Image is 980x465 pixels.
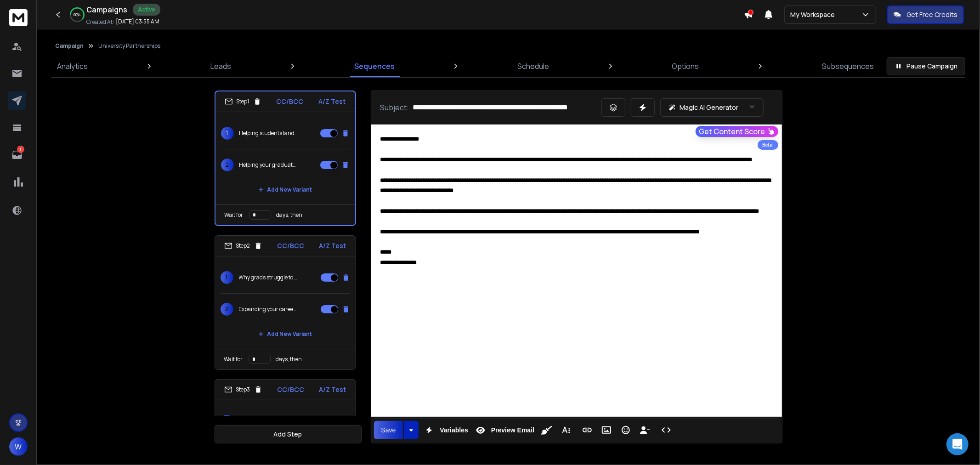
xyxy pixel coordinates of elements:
p: 1 [17,146,24,153]
span: 1 [221,415,233,428]
p: CC/BCC [277,241,304,250]
li: Step2CC/BCCA/Z Test1Why grads struggle to get hired2Expanding your career services without expand... [215,235,356,370]
p: Leads [210,61,231,72]
p: days, then [276,356,302,363]
a: Subsequences [816,55,879,77]
span: Preview Email [489,426,536,434]
button: Insert Image (Ctrl+P) [598,421,615,439]
button: Preview Email [472,421,536,439]
button: Variables [420,421,470,439]
span: 1 [221,127,234,140]
button: W [9,437,28,456]
a: Schedule [512,55,555,77]
a: Leads [205,55,237,77]
p: days, then [277,211,303,219]
span: 1 [221,271,233,284]
p: Why grads struggle to get hired [239,274,298,281]
li: Step1CC/BCCA/Z Test1Helping students land jobs faster (and with less stress)2Helping your graduat... [215,91,356,226]
p: My Workspace [790,10,838,19]
p: [DATE] 03:55 AM [116,18,159,25]
p: A/Z Test [319,241,346,250]
span: Variables [438,426,470,434]
p: University Partnerships [98,42,160,50]
button: Get Content Score [696,126,778,137]
button: Magic AI Generator [660,98,764,117]
button: More Text [557,421,575,439]
div: Beta [758,140,778,150]
p: Helping students land jobs faster (and with less stress) [239,130,298,137]
p: Subject: [380,102,409,113]
button: Pause Campaign [887,57,965,75]
p: Helping your graduates stand out in the job market [239,161,298,169]
span: 2 [221,159,234,171]
p: Wait for [224,356,243,363]
button: Campaign [55,42,84,50]
p: CC/BCC [277,97,304,106]
a: Options [667,55,705,77]
a: Analytics [51,55,93,77]
p: Wait for [225,211,244,219]
p: A/Z Test [319,385,346,394]
a: Sequences [349,55,400,77]
p: Created At: [86,18,114,26]
button: Emoticons [617,421,634,439]
button: Add New Variant [251,181,320,199]
p: Options [672,61,699,72]
p: Get Free Credits [906,10,957,19]
a: 1 [8,146,26,164]
h1: Campaigns [86,4,127,15]
div: Active [133,4,160,16]
button: Get Free Credits [887,6,964,24]
p: CC/BCC [277,385,304,394]
p: Magic AI Generator [680,103,739,112]
button: Insert Link (Ctrl+K) [578,421,596,439]
button: Insert Unsubscribe Link [636,421,654,439]
p: Expanding your career services without expanding your budget [239,306,298,313]
div: Open Intercom Messenger [946,433,969,455]
button: Code View [657,421,675,439]
button: Clean HTML [538,421,555,439]
p: Subsequences [822,61,874,72]
p: 60 % [74,12,81,17]
p: Schedule [517,61,549,72]
div: Step 3 [224,386,262,394]
button: Save [374,421,403,439]
div: Step 2 [224,242,262,250]
p: A/Z Test [319,97,346,106]
button: Add Step [215,425,362,443]
div: Step 1 [225,97,261,106]
span: 2 [221,303,233,316]
p: Analytics [57,61,88,72]
button: Add New Variant [251,325,320,343]
p: Sequences [354,61,395,72]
